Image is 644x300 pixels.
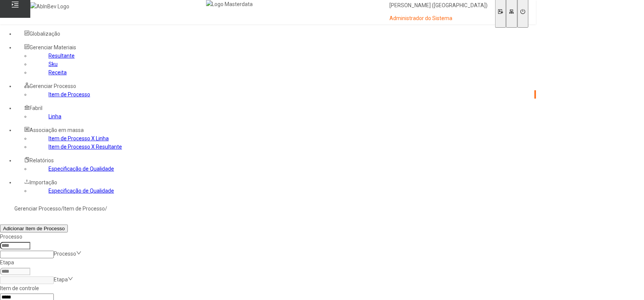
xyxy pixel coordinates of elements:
nz-select-placeholder: Processo [54,251,76,257]
span: Associação em massa [30,127,84,133]
a: Linha [48,113,61,119]
nz-select-placeholder: Etapa [54,276,68,283]
span: Globalização [30,31,60,37]
a: Item de Processo [63,206,105,212]
a: Gerenciar Processo [14,206,61,212]
a: Item de Processo X Resultante [48,144,122,150]
img: AbInBev Logo [30,2,69,11]
a: Resultante [48,53,75,59]
nz-breadcrumb-separator: / [105,206,107,212]
a: Sku [48,61,58,67]
p: [PERSON_NAME] ([GEOGRAPHIC_DATA]) [389,2,488,9]
span: Gerenciar Materiais [30,44,76,50]
a: Especificação de Qualidade [48,166,114,172]
nz-breadcrumb-separator: / [61,206,63,212]
span: Importação [30,179,57,185]
a: Receita [48,69,67,75]
span: Gerenciar Processo [30,83,76,89]
a: Item de Processo [48,91,90,97]
span: Adicionar Item de Processo [3,226,65,231]
a: Item de Processo X Linha [48,135,109,141]
span: Relatórios [30,157,54,163]
p: Administrador do Sistema [389,15,488,22]
span: Fabril [30,105,42,111]
a: Especificação de Qualidade [48,188,114,194]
